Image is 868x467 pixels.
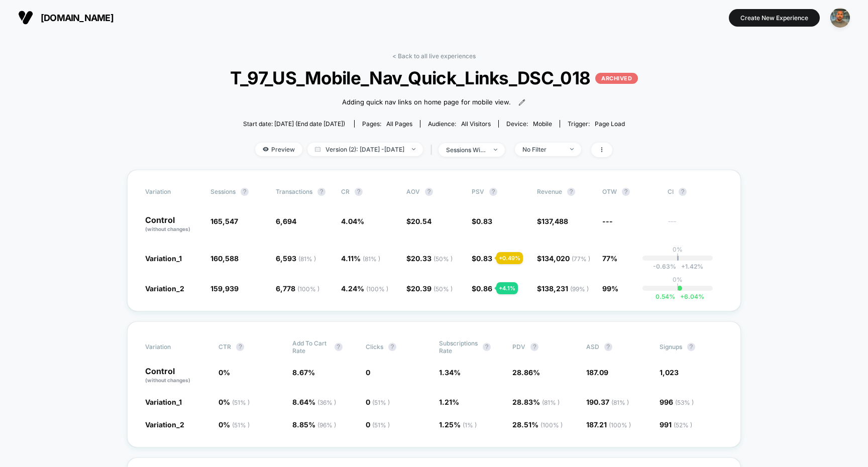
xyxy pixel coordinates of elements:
[472,217,492,225] span: $
[537,188,562,195] span: Revenue
[219,343,231,351] span: CTR
[660,368,679,377] span: 1,023
[341,254,380,263] span: 4.11 %
[476,284,492,293] span: 0.86
[428,120,491,128] div: Audience:
[439,420,477,429] span: 1.25 %
[568,120,625,128] div: Trigger:
[145,420,184,429] span: Variation_2
[512,368,540,377] span: 28.86 %
[363,255,380,263] span: ( 81 % )
[276,254,316,263] span: 6,593
[298,255,316,263] span: ( 81 % )
[219,398,250,406] span: 0 %
[145,254,182,263] span: Variation_1
[622,188,630,196] button: ?
[425,188,433,196] button: ?
[567,188,575,196] button: ?
[433,285,453,293] span: ( 50 % )
[219,420,250,429] span: 0 %
[315,147,320,152] img: calendar
[297,285,319,293] span: ( 100 % )
[676,263,703,270] span: 1.42 %
[145,216,200,233] p: Control
[609,421,631,429] span: ( 100 % )
[537,284,589,293] span: $
[494,149,497,151] img: end
[307,143,423,156] span: Version (2): [DATE] - [DATE]
[439,339,478,355] span: Subscriptions Rate
[366,368,370,377] span: 0
[472,284,492,293] span: $
[366,398,390,406] span: 0
[145,339,200,355] span: Variation
[292,339,330,355] span: Add To Cart Rate
[276,188,312,195] span: Transactions
[611,399,629,406] span: ( 81 % )
[512,398,560,406] span: 28.83 %
[498,120,560,128] span: Device:
[210,217,238,225] span: 165,547
[406,284,453,293] span: $
[604,343,612,351] button: ?
[827,8,853,28] button: ppic
[679,188,687,196] button: ?
[681,263,685,270] span: +
[586,343,599,351] span: ASD
[433,255,453,263] span: ( 50 % )
[476,254,492,263] span: 0.83
[540,421,563,429] span: ( 100 % )
[463,421,477,429] span: ( 1 % )
[677,283,679,291] p: |
[483,343,491,351] button: ?
[411,254,453,263] span: 20.33
[660,398,694,406] span: 996
[145,188,200,196] span: Variation
[668,218,723,233] span: ---
[41,13,114,23] span: [DOMAIN_NAME]
[660,343,682,351] span: Signups
[677,253,679,261] p: |
[537,254,590,263] span: $
[537,217,568,225] span: $
[830,8,850,28] img: ppic
[572,255,590,263] span: ( 77 % )
[461,120,491,128] span: All Visitors
[675,293,704,300] span: 6.04 %
[541,217,568,225] span: 137,488
[541,254,590,263] span: 134,020
[145,367,208,384] p: Control
[439,398,459,406] span: 1.21 %
[317,421,336,429] span: ( 96 % )
[660,420,692,429] span: 991
[602,254,617,263] span: 77%
[362,120,412,128] div: Pages:
[210,254,239,263] span: 160,588
[656,293,675,300] span: 0.54 %
[602,217,613,225] span: ---
[236,343,244,351] button: ?
[489,188,497,196] button: ?
[292,368,315,377] span: 8.67 %
[602,188,658,196] span: OTW
[412,148,415,150] img: end
[276,284,319,293] span: 6,778
[586,420,631,429] span: 187.21
[255,143,302,156] span: Preview
[406,217,431,225] span: $
[406,254,453,263] span: $
[317,188,325,196] button: ?
[335,343,343,351] button: ?
[292,398,336,406] span: 8.64 %
[675,399,694,406] span: ( 53 % )
[355,188,363,196] button: ?
[406,188,420,195] span: AOV
[668,188,723,196] span: CI
[341,217,364,225] span: 4.04 %
[687,343,695,351] button: ?
[232,421,250,429] span: ( 51 % )
[411,284,453,293] span: 20.39
[388,343,396,351] button: ?
[729,9,820,27] button: Create New Experience
[341,284,388,293] span: 4.24 %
